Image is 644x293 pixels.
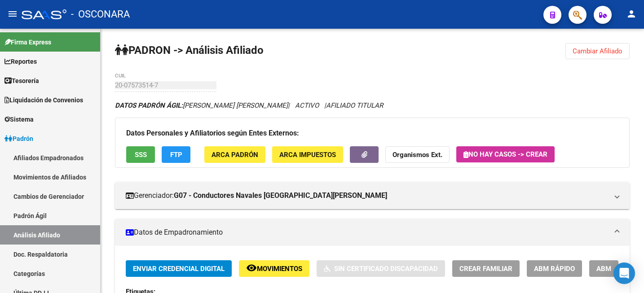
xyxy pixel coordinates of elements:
[246,262,257,273] mat-icon: remove_red_eye
[126,260,232,277] button: Enviar Credencial Digital
[317,260,445,277] button: Sin Certificado Discapacidad
[71,4,130,24] span: - OSCONARA
[596,265,611,273] span: ABM
[527,260,582,277] button: ABM Rápido
[326,101,383,109] span: AFILIADO TITULAR
[170,151,182,159] span: FTP
[385,146,450,163] button: Organismos Ext.
[626,9,637,19] mat-icon: person
[212,151,258,159] span: ARCA Padrón
[4,95,83,105] span: Liquidación de Convenios
[279,151,336,159] span: ARCA Impuestos
[272,146,343,163] button: ARCA Impuestos
[162,146,190,163] button: FTP
[4,114,34,124] span: Sistema
[393,151,442,159] strong: Organismos Ext.
[239,260,309,277] button: Movimientos
[589,260,618,277] button: ABM
[126,191,608,201] mat-panel-title: Gerenciador:
[115,101,183,109] strong: DATOS PADRÓN ÁGIL:
[257,265,302,273] span: Movimientos
[534,265,575,273] span: ABM Rápido
[4,57,37,66] span: Reportes
[115,101,288,109] span: [PERSON_NAME] [PERSON_NAME]
[126,127,618,140] h3: Datos Personales y Afiliatorios según Entes Externos:
[4,134,33,144] span: Padrón
[4,76,39,86] span: Tesorería
[463,150,547,158] span: No hay casos -> Crear
[115,219,630,246] mat-expansion-panel-header: Datos de Empadronamiento
[115,101,383,109] i: | ACTIVO |
[174,191,387,201] strong: G07 - Conductores Navales [GEOGRAPHIC_DATA][PERSON_NAME]
[126,146,155,163] button: SSS
[133,265,225,273] span: Enviar Credencial Digital
[135,151,147,159] span: SSS
[126,227,608,237] mat-panel-title: Datos de Empadronamiento
[456,146,555,162] button: No hay casos -> Crear
[459,265,512,273] span: Crear Familiar
[334,265,438,273] span: Sin Certificado Discapacidad
[204,146,265,163] button: ARCA Padrón
[7,9,18,19] mat-icon: menu
[573,47,622,55] span: Cambiar Afiliado
[115,182,630,209] mat-expansion-panel-header: Gerenciador:G07 - Conductores Navales [GEOGRAPHIC_DATA][PERSON_NAME]
[613,262,635,284] div: Open Intercom Messenger
[115,44,264,57] strong: PADRON -> Análisis Afiliado
[565,43,630,59] button: Cambiar Afiliado
[4,37,51,47] span: Firma Express
[452,260,520,277] button: Crear Familiar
